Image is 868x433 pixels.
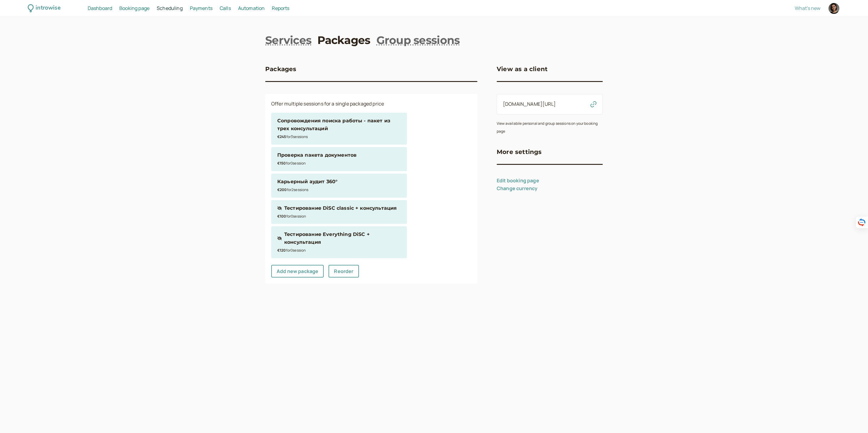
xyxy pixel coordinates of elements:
div: Сопровождения поиска работы - пакет из трех консультаций [277,117,401,133]
button: What's new [795,5,820,11]
small: for 2 session s [277,187,309,192]
div: Сопровождения поиска работы - пакет из трех консультаций€245for3sessions [277,117,401,140]
a: Automation [238,5,265,12]
a: Group sessions [376,33,460,48]
small: for 0 session [277,161,306,166]
h3: Packages [265,64,297,74]
span: Booking page [119,5,149,11]
div: Карьерный аудит 360°€200for2sessions [277,178,401,193]
span: Reports [272,5,289,11]
b: €100 [277,214,286,219]
b: €200 [277,187,287,192]
a: Payments [190,5,212,12]
div: Проверка пакета документов€150for0session [277,151,401,167]
div: Тестирование Everything DiSC + консультация [284,231,401,246]
small: for 0 session [277,248,306,253]
small: View availabile personal and group sessions on your booking page [497,121,598,134]
div: Тестирование DiSC classic + консультация [284,204,397,212]
p: Offer multiple sessions for a single packaged price [271,100,471,108]
a: Calls [220,5,231,12]
small: for 3 session s [277,134,308,139]
b: €150 [277,161,286,166]
small: for 0 session [277,214,306,219]
div: Тестирование DiSC classic + консультация€100for0session [277,204,401,220]
a: introwise [28,4,61,13]
iframe: Chat Widget [838,404,868,433]
span: Dashboard [88,5,112,11]
span: Payments [190,5,212,11]
a: Packages [317,33,370,48]
h3: View as a client [497,64,548,74]
a: Edit booking page [497,177,539,184]
span: Automation [238,5,265,11]
a: Add new package [271,265,324,278]
div: Карьерный аудит 360° [277,178,338,186]
a: Reports [272,5,289,12]
a: Reorder [329,265,359,278]
a: Dashboard [88,5,112,12]
a: [DOMAIN_NAME][URL] [503,101,556,107]
a: Change currency [497,185,537,192]
span: Calls [220,5,231,11]
b: €245 [277,134,286,139]
a: Services [265,33,311,48]
div: Проверка пакета документов [277,151,357,159]
a: Scheduling [157,5,183,12]
div: Тестирование Everything DiSC + консультация€120for0session [277,231,401,254]
b: €120 [277,248,286,253]
div: introwise [36,4,60,13]
a: Booking page [119,5,149,12]
h3: More settings [497,147,542,157]
a: Account [828,2,840,15]
span: What's new [795,5,820,11]
span: Scheduling [157,5,183,11]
